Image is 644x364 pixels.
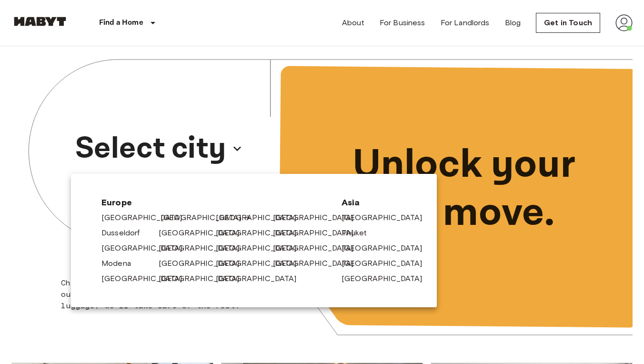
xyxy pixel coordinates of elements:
[273,212,363,223] a: [GEOGRAPHIC_DATA]
[216,227,306,239] a: [GEOGRAPHIC_DATA]
[342,273,432,284] a: [GEOGRAPHIC_DATA]
[273,243,363,254] a: [GEOGRAPHIC_DATA]
[101,273,192,284] a: [GEOGRAPHIC_DATA]
[273,258,363,269] a: [GEOGRAPHIC_DATA]
[101,243,192,254] a: [GEOGRAPHIC_DATA]
[101,212,192,223] a: [GEOGRAPHIC_DATA]
[216,258,306,269] a: [GEOGRAPHIC_DATA]
[161,212,251,223] a: [GEOGRAPHIC_DATA]
[342,212,432,223] a: [GEOGRAPHIC_DATA]
[159,258,249,269] a: [GEOGRAPHIC_DATA]
[101,258,141,269] a: Modena
[342,258,432,269] a: [GEOGRAPHIC_DATA]
[273,227,363,239] a: [GEOGRAPHIC_DATA]
[216,243,306,254] a: [GEOGRAPHIC_DATA]
[159,227,249,239] a: [GEOGRAPHIC_DATA]
[342,197,406,208] span: Asia
[101,197,326,208] span: Europe
[216,273,306,284] a: [GEOGRAPHIC_DATA]
[342,243,432,254] a: [GEOGRAPHIC_DATA]
[216,212,306,223] a: [GEOGRAPHIC_DATA]
[159,273,249,284] a: [GEOGRAPHIC_DATA]
[342,227,376,239] a: Phuket
[101,227,150,239] a: Dusseldorf
[159,243,249,254] a: [GEOGRAPHIC_DATA]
